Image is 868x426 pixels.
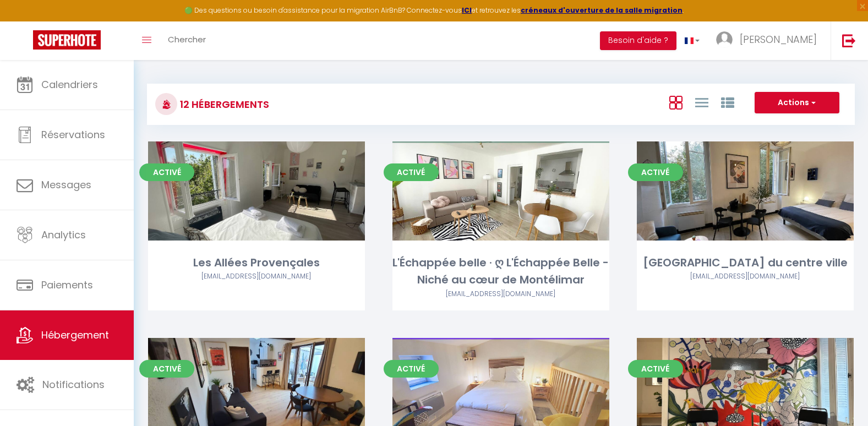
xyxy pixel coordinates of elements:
[716,31,733,48] img: ...
[41,328,109,342] span: Hébergement
[695,93,708,111] a: Vue en Liste
[41,78,98,91] span: Calendriers
[41,128,105,141] span: Réservations
[139,163,194,181] span: Activé
[42,378,105,391] span: Notifications
[160,21,214,60] a: Chercher
[392,289,609,299] div: Airbnb
[177,92,269,117] h3: 12 Hébergements
[392,254,609,289] div: L'Échappée belle · ღ L'Échappée Belle - Niché au cœur de Montélimar
[41,228,86,242] span: Analytics
[521,6,683,15] a: créneaux d'ouverture de la salle migration
[41,278,93,292] span: Paiements
[637,254,854,271] div: [GEOGRAPHIC_DATA] du centre ville
[755,92,839,114] button: Actions
[384,163,439,181] span: Activé
[740,32,817,46] span: [PERSON_NAME]
[637,271,854,282] div: Airbnb
[384,360,439,378] span: Activé
[148,271,365,282] div: Airbnb
[148,254,365,271] div: Les Allées Provençales
[462,6,472,15] a: ICI
[139,360,194,378] span: Activé
[41,178,91,192] span: Messages
[669,93,683,111] a: Vue en Box
[168,34,206,45] span: Chercher
[600,31,676,50] button: Besoin d'aide ?
[33,30,101,50] img: Super Booking
[708,21,831,60] a: ... [PERSON_NAME]
[842,34,856,47] img: logout
[628,360,683,378] span: Activé
[628,163,683,181] span: Activé
[721,93,734,111] a: Vue par Groupe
